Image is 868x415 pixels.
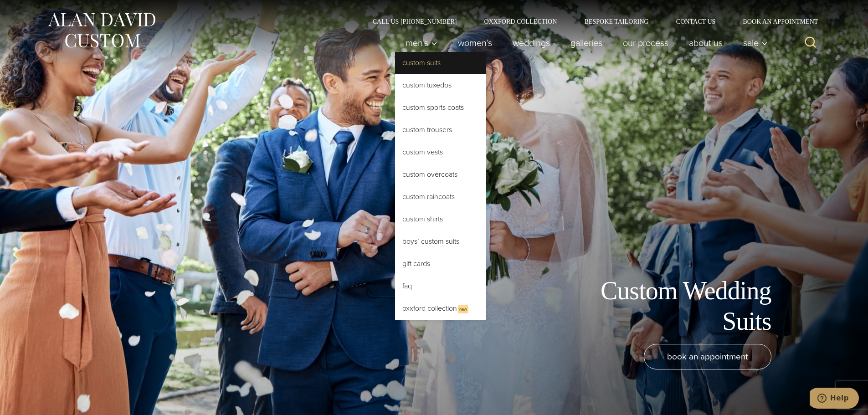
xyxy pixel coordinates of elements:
a: Custom Suits [395,52,486,74]
button: Men’s sub menu toggle [395,34,447,52]
a: About Us [678,34,733,52]
a: book an appointment [644,344,771,369]
a: Galleries [560,34,612,52]
a: Book an Appointment [729,18,821,25]
h1: Custom Wedding Suits [566,276,771,337]
nav: Primary Navigation [395,34,772,52]
img: Alan David Custom [47,10,156,51]
a: Custom Tuxedos [395,74,486,96]
button: View Search Form [800,32,822,54]
a: Boys’ Custom Suits [395,231,486,252]
a: Contact Us [663,18,729,25]
a: FAQ [395,275,486,297]
a: Our Process [612,34,678,52]
a: Custom Vests [395,141,486,163]
button: Sale sub menu toggle [733,34,772,52]
a: Oxxford Collection [470,18,570,25]
a: Call Us [PHONE_NUMBER] [359,18,471,25]
span: book an appointment [667,350,748,363]
a: Custom Shirts [395,208,486,230]
nav: Secondary Navigation [359,18,822,25]
span: New [458,305,468,313]
a: Custom Sports Coats [395,97,486,118]
a: Women’s [447,34,502,52]
a: Oxxford CollectionNew [395,297,486,320]
a: Custom Trousers [395,119,486,141]
a: Gift Cards [395,253,486,275]
a: weddings [502,34,560,52]
a: Bespoke Tailoring [570,18,662,25]
a: Custom Raincoats [395,186,486,208]
a: Custom Overcoats [395,164,486,185]
iframe: Opens a widget where you can chat to one of our agents [810,388,859,410]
